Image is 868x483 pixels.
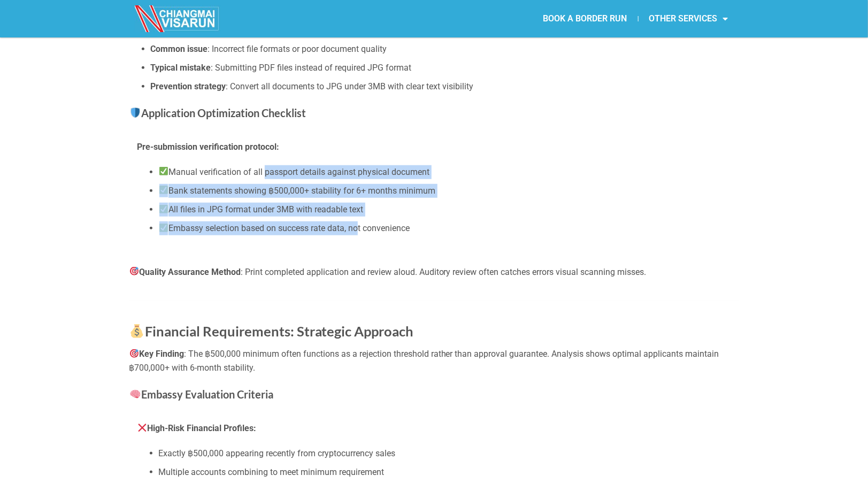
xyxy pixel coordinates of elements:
strong: Typical mistake [151,63,211,73]
h2: Financial Requirements: Strategic Approach [129,323,739,340]
img: 🧠 [130,389,141,400]
img: ❌ [138,424,147,432]
li: Manual verification of all passport details against physical document [159,165,731,179]
a: OTHER SERVICES [639,6,739,31]
li: All files in JPG format under 3MB with readable text [159,203,731,217]
img: 🎯 [130,267,139,275]
li: : Incorrect file formats or poor document quality [151,42,739,56]
h3: Application Optimization Checklist [129,104,739,121]
p: : Print completed application and review aloud. Auditory review often catches errors visual scann... [129,265,739,279]
strong: Key Finding [129,349,184,359]
li: : Convert all documents to JPG under 3MB with clear text visibility [151,80,739,94]
p: : The ฿500,000 minimum often functions as a rejection threshold rather than approval guarantee. A... [129,347,739,374]
strong: Common issue [151,44,208,54]
img: ✅ [159,224,168,232]
img: 🎯 [130,349,139,358]
h3: Embassy Evaluation Criteria [129,386,739,403]
strong: Quality Assurance Method [129,267,241,277]
strong: Prevention strategy [151,81,226,91]
nav: Menu [434,6,739,31]
li: : Submitting PDF files instead of required JPG format [151,61,739,75]
li: Embassy selection based on success rate data, not convenience [159,221,731,235]
li: Exactly ฿500,000 appearing recently from cryptocurrency sales [159,447,731,461]
a: BOOK A BORDER RUN [533,6,638,31]
strong: Pre-submission verification protocol: [137,142,280,152]
img: ✅ [159,205,168,213]
li: Bank statements showing ฿500,000+ stability for 6+ months minimum [159,184,731,198]
li: Multiple accounts combining to meet minimum requirement [159,465,731,479]
strong: High-Risk Financial Profiles: [137,423,256,433]
img: ✅ [159,186,168,194]
img: 💰 [130,324,144,338]
img: 🛡️ [130,108,141,118]
img: ✅ [159,167,168,175]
